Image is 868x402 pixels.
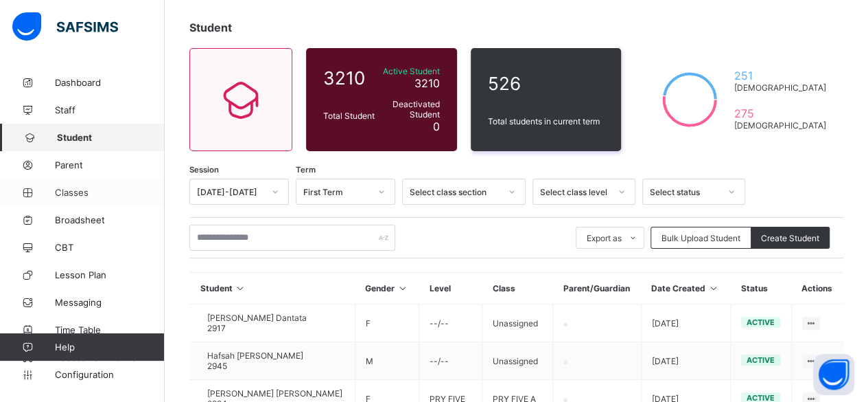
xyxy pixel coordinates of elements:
[207,361,227,371] span: 2945
[55,324,165,335] span: Time Table
[813,354,854,395] button: Open asap
[553,273,641,304] th: Parent/Guardian
[587,233,622,243] span: Export as
[641,273,730,304] th: Date Created
[488,73,605,94] span: 526
[734,120,826,131] span: [DEMOGRAPHIC_DATA]
[55,159,165,170] span: Parent
[734,69,826,82] span: 251
[382,99,440,120] span: Deactivated Student
[355,342,419,380] td: M
[730,273,791,304] th: Status
[540,187,610,197] div: Select class level
[207,323,226,333] span: 2917
[323,67,375,89] span: 3210
[207,350,303,361] span: Hafsah [PERSON_NAME]
[661,233,740,243] span: Bulk Upload Student
[235,283,246,293] i: Sort in Ascending Order
[747,317,775,327] span: active
[303,187,370,197] div: First Term
[55,342,164,353] span: Help
[414,76,440,90] span: 3210
[55,242,165,253] span: CBT
[791,273,843,304] th: Actions
[488,116,605,126] span: Total students in current term
[55,77,165,88] span: Dashboard
[190,273,355,304] th: Student
[761,233,819,243] span: Create Student
[433,120,440,133] span: 0
[482,304,553,342] td: Unassigned
[410,187,500,197] div: Select class section
[382,66,440,76] span: Active Student
[189,21,232,34] span: Student
[482,273,553,304] th: Class
[55,269,165,280] span: Lesson Plan
[650,187,720,197] div: Select status
[55,297,165,308] span: Messaging
[641,342,730,380] td: [DATE]
[355,304,419,342] td: F
[419,304,482,342] td: --/--
[482,342,553,380] td: Unassigned
[707,283,719,293] i: Sort in Ascending Order
[397,283,408,293] i: Sort in Ascending Order
[207,313,307,323] span: [PERSON_NAME] Dantata
[12,12,118,41] img: safsims
[734,107,826,120] span: 275
[55,214,165,225] span: Broadsheet
[419,342,482,380] td: --/--
[55,104,165,115] span: Staff
[734,82,826,93] span: [DEMOGRAPHIC_DATA]
[320,107,378,124] div: Total Student
[207,388,342,399] span: [PERSON_NAME] [PERSON_NAME]
[197,187,263,197] div: [DATE]-[DATE]
[55,369,164,380] span: Configuration
[57,132,165,143] span: Student
[355,273,419,304] th: Gender
[419,273,482,304] th: Level
[296,165,316,175] span: Term
[641,304,730,342] td: [DATE]
[189,165,219,175] span: Session
[747,355,775,365] span: active
[55,187,165,198] span: Classes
